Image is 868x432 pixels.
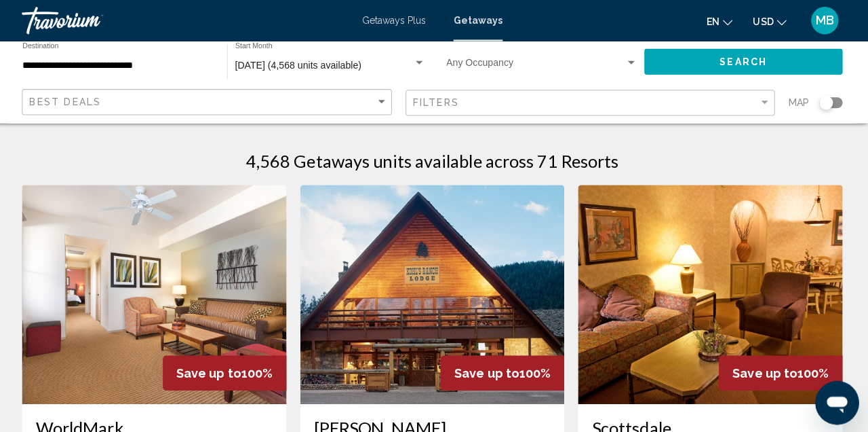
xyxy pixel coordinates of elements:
button: Change currency [752,12,785,31]
span: Save up to [456,363,520,377]
span: USD [752,16,772,27]
span: Best Deals [35,96,106,107]
h1: 4,568 Getaways units available across 71 Resorts [250,149,619,170]
button: User Menu [806,6,841,35]
span: Save up to [180,363,245,377]
span: en [706,16,719,27]
button: Filter [408,88,774,116]
span: Save up to [732,363,796,377]
img: 4041I01X.jpg [578,183,841,401]
span: Filters [415,96,461,107]
button: Search [644,48,841,73]
span: [DATE] (4,568 units available) [239,59,364,70]
span: Search [719,56,766,67]
span: MB [814,14,833,27]
button: Change language [706,12,732,31]
img: 3986E01L.jpg [303,183,566,401]
img: C986I01X.jpg [27,183,290,401]
a: Getaways [455,15,504,26]
div: 100% [718,353,841,387]
a: Travorium [27,7,351,34]
a: Getaways Plus [364,15,428,26]
iframe: Button to launch messaging window [814,378,857,421]
div: 100% [442,353,565,387]
div: 100% [167,353,290,387]
span: Map [787,92,808,111]
mat-select: Sort by [35,96,390,107]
